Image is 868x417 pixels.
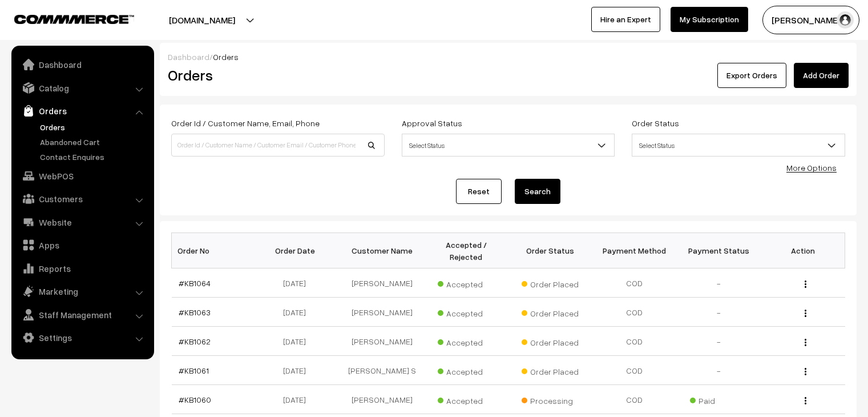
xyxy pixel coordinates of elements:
a: My Subscription [671,7,748,32]
span: Accepted [438,275,495,290]
img: Menu [805,280,806,288]
a: #KB1060 [179,395,211,404]
button: Search [515,179,560,204]
td: COD [592,356,677,385]
a: Orders [37,121,150,133]
td: [PERSON_NAME] [340,385,425,414]
th: Accepted / Rejected [424,233,508,268]
span: Orders [213,52,239,62]
td: [PERSON_NAME] [340,327,425,356]
a: Customers [14,189,150,209]
a: Abandoned Cart [37,136,150,148]
a: Reports [14,258,150,279]
button: [PERSON_NAME]… [762,6,859,34]
span: Processing [522,392,579,407]
a: Settings [14,327,150,348]
a: Add Order [794,63,849,88]
a: #KB1063 [179,307,211,317]
span: Select Status [402,135,615,155]
a: Apps [14,235,150,255]
a: Website [14,212,150,232]
a: Dashboard [14,54,150,75]
a: More Options [786,163,837,173]
img: Menu [805,310,806,317]
button: Export Orders [717,63,786,88]
th: Customer Name [340,233,425,268]
a: Catalog [14,78,150,98]
button: [DOMAIN_NAME] [129,6,275,34]
div: / [168,51,849,63]
span: Select Status [632,135,845,155]
th: Order Status [508,233,593,268]
span: Accepted [438,334,495,348]
td: [PERSON_NAME] [340,298,425,327]
label: Approval Status [402,117,462,129]
a: Marketing [14,281,150,302]
span: Select Status [632,134,845,157]
span: Order Placed [522,275,579,290]
a: Staff Management [14,304,150,325]
h2: Orders [168,66,383,84]
a: COMMMERCE [14,11,114,25]
td: COD [592,327,677,356]
td: - [677,298,761,327]
span: Select Status [402,134,615,157]
label: Order Status [632,117,679,129]
a: Dashboard [168,52,209,62]
img: Menu [805,339,806,346]
th: Payment Method [592,233,677,268]
span: Order Placed [522,304,579,319]
a: #KB1064 [179,278,211,288]
span: Accepted [438,363,495,378]
td: [PERSON_NAME] S [340,356,425,385]
a: #KB1061 [179,366,209,375]
th: Payment Status [677,233,761,268]
td: [DATE] [256,356,340,385]
span: Order Placed [522,334,579,348]
img: user [837,11,854,29]
a: #KB1062 [179,336,211,346]
span: Accepted [438,392,495,407]
img: COMMMERCE [14,15,134,23]
label: Order Id / Customer Name, Email, Phone [171,117,320,129]
td: [DATE] [256,298,340,327]
img: Menu [805,397,806,404]
td: COD [592,268,677,298]
img: Menu [805,368,806,375]
td: COD [592,298,677,327]
th: Order No [172,233,256,268]
td: - [677,327,761,356]
th: Order Date [256,233,340,268]
td: [PERSON_NAME] [340,268,425,298]
td: [DATE] [256,268,340,298]
a: Reset [456,179,502,204]
td: [DATE] [256,327,340,356]
th: Action [761,233,845,268]
td: - [677,268,761,298]
td: [DATE] [256,385,340,414]
a: WebPOS [14,166,150,186]
td: - [677,356,761,385]
a: Hire an Expert [591,7,660,32]
a: Contact Enquires [37,151,150,163]
span: Paid [690,392,747,407]
span: Accepted [438,304,495,319]
span: Order Placed [522,363,579,378]
td: COD [592,385,677,414]
input: Order Id / Customer Name / Customer Email / Customer Phone [171,134,385,157]
a: Orders [14,101,150,121]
